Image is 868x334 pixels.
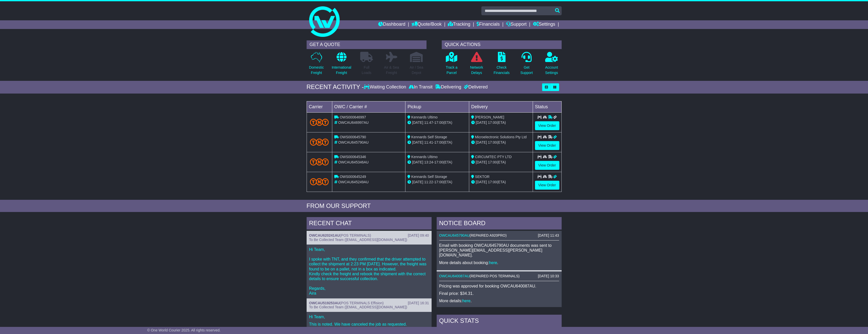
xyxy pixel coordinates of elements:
[535,161,559,170] a: View Order
[411,135,447,139] span: Kennards Self Storage
[412,120,423,125] span: [DATE]
[338,140,369,144] span: OWCAU645790AU
[424,140,433,144] span: 11:41
[439,274,470,278] a: OWCAU640087AU
[434,160,443,164] span: 17:00
[488,160,497,164] span: 17:00
[469,101,533,112] td: Delivery
[471,274,518,278] span: REPAIRED POS TERMINALS
[341,301,383,305] span: POS TERMINALS Effision
[310,139,329,145] img: TNT_Domestic.png
[535,141,559,150] a: View Order
[535,121,559,130] a: View Order
[309,233,340,237] a: OWCAU620241AU
[407,140,467,145] div: - (ETA)
[341,233,370,237] span: POS TERMINALS
[424,120,433,125] span: 11:47
[488,180,497,184] span: 17:00
[446,52,458,78] a: Track aParcel
[360,65,373,75] p: Full Loads
[439,233,559,238] div: ( )
[439,243,559,258] p: Email with booking OWCAU645790AU documents was sent to [PERSON_NAME][EMAIL_ADDRESS][PERSON_NAME][...
[488,140,497,144] span: 17:00
[412,140,423,144] span: [DATE]
[476,160,487,164] span: [DATE]
[434,140,443,144] span: 17:00
[545,52,558,78] a: AccountSettings
[412,20,441,29] a: Quote/Book
[475,115,504,119] span: [PERSON_NAME]
[410,65,423,75] p: Air / Sea Depot
[147,328,221,332] span: © One World Courier 2025. All rights reserved.
[309,52,324,78] a: DomesticFreight
[408,301,429,305] div: [DATE] 16:31
[442,40,562,49] div: QUICK ACTIONS
[309,233,429,238] div: ( )
[439,284,559,289] p: Pricing was approved for booking OWCAU640087AU.
[424,180,433,184] span: 11:22
[332,101,405,112] td: OWC / Carrier #
[309,301,340,305] a: OWCAU519253AU
[340,175,366,179] span: OWS000645249
[338,120,369,125] span: OWCAU646997AU
[309,314,429,319] p: Hi Team,
[340,155,366,159] span: OWS000645346
[538,274,559,278] div: [DATE] 10:33
[307,101,332,112] td: Carrier
[378,20,405,29] a: Dashboard
[475,155,512,159] span: CIRCUMTEC PTY LTD
[471,179,531,185] div: (ETA)
[434,120,443,125] span: 17:00
[520,52,533,78] a: GetSupport
[471,120,531,125] div: (ETA)
[494,65,510,75] p: Check Financials
[439,233,470,237] a: OWCAU645790AU
[332,65,351,75] p: International Freight
[412,180,423,184] span: [DATE]
[439,291,559,296] p: Final price: $34.31.
[407,84,434,90] div: In Transit
[488,120,497,125] span: 17:00
[533,101,561,112] td: Status
[471,160,531,165] div: (ETA)
[470,65,483,75] p: Network Delays
[538,233,559,238] div: [DATE] 11:43
[411,175,447,179] span: Kennards Self Storage
[477,20,500,29] a: Financials
[309,65,324,75] p: Domestic Freight
[424,160,433,164] span: 13:24
[307,217,432,231] div: RECENT CHAT
[462,299,470,303] a: here
[475,135,527,139] span: Microelectronic Solutions Pty Ltd
[338,160,369,164] span: OWCAU645346AU
[407,179,467,185] div: - (ETA)
[309,238,407,242] span: To Be Collected Team ([EMAIL_ADDRESS][DOMAIN_NAME])
[439,274,559,278] div: ( )
[338,180,369,184] span: OWCAU645249AU
[545,65,558,75] p: Account Settings
[412,160,423,164] span: [DATE]
[476,180,487,184] span: [DATE]
[384,65,399,75] p: Air & Sea Freight
[434,84,463,90] div: Delivering
[448,20,470,29] a: Tracking
[471,140,531,145] div: (ETA)
[535,181,559,190] a: View Order
[446,65,457,75] p: Track a Parcel
[309,322,429,327] p: This is noted. We have canceled the job as requested.
[493,52,510,78] a: CheckFinancials
[309,301,429,305] div: ( )
[489,261,497,265] a: here
[533,20,555,29] a: Settings
[439,298,559,303] p: More details: .
[411,155,438,159] span: Kennards Ultimo
[476,120,487,125] span: [DATE]
[310,119,329,126] img: TNT_Domestic.png
[364,84,407,90] div: Waiting Collection
[340,135,366,139] span: OWS000645790
[408,233,429,238] div: [DATE] 09:40
[407,160,467,165] div: - (ETA)
[470,52,483,78] a: NetworkDelays
[434,180,443,184] span: 17:00
[407,120,467,125] div: - (ETA)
